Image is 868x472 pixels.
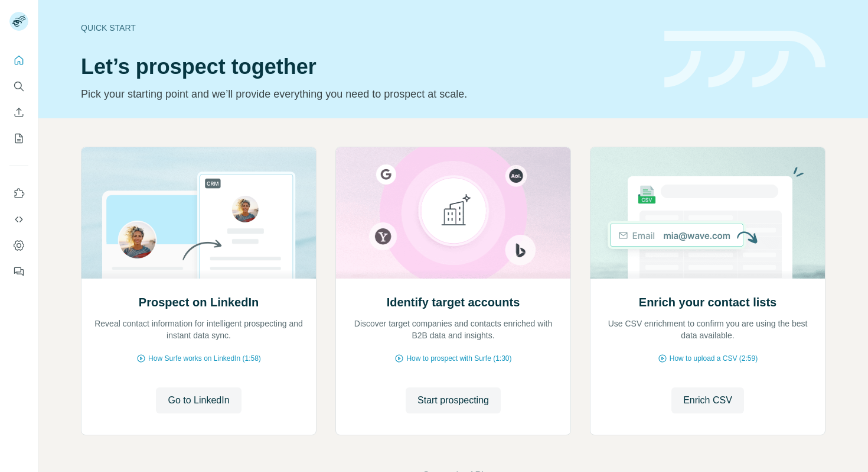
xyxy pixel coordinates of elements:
button: Search [9,76,28,97]
button: Dashboard [9,235,28,256]
h2: Prospect on LinkedIn [139,294,259,311]
h1: Let’s prospect together [81,55,650,79]
button: Enrich CSV [9,102,28,123]
button: My lists [9,128,28,149]
h2: Identify target accounts [387,294,520,311]
img: Enrich your contact lists [590,147,825,279]
button: Use Surfe API [9,209,28,230]
h2: Enrich your contact lists [639,294,776,311]
div: Quick start [81,22,650,34]
span: Start prospecting [417,393,489,408]
button: Start prospecting [406,387,501,413]
span: Go to LinkedIn [168,393,229,408]
p: Use CSV enrichment to confirm you are using the best data available. [602,318,813,341]
span: How to prospect with Surfe (1:30) [406,353,511,364]
span: How Surfe works on LinkedIn (1:58) [148,353,261,364]
img: Identify target accounts [335,147,571,279]
span: How to upload a CSV (2:59) [670,353,758,364]
p: Pick your starting point and we’ll provide everything you need to prospect at scale. [81,86,650,102]
img: Prospect on LinkedIn [81,147,316,279]
button: Use Surfe on LinkedIn [9,183,28,204]
img: banner [664,31,825,88]
p: Discover target companies and contacts enriched with B2B data and insights. [348,318,559,341]
p: Reveal contact information for intelligent prospecting and instant data sync. [93,318,304,341]
button: Enrich CSV [671,387,744,413]
button: Feedback [9,261,28,282]
button: Go to LinkedIn [156,387,241,413]
button: Quick start [9,50,28,71]
span: Enrich CSV [683,393,732,408]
